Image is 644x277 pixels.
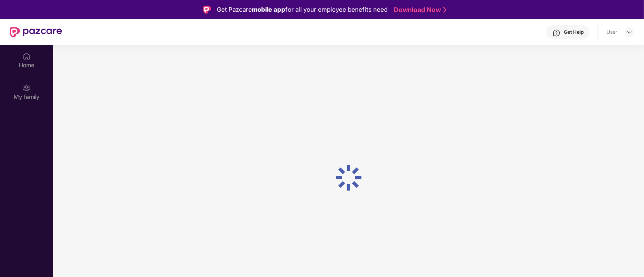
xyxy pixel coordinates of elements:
img: New Pazcare Logo [10,27,62,37]
img: Logo [203,6,211,14]
a: Download Now [394,6,444,14]
div: Get Help [564,29,584,35]
img: Stroke [443,6,447,14]
img: svg+xml;base64,PHN2ZyB3aWR0aD0iMjAiIGhlaWdodD0iMjAiIHZpZXdCb3g9IjAgMCAyMCAyMCIgZmlsbD0ibm9uZSIgeG... [23,84,31,92]
div: User [607,29,617,35]
img: svg+xml;base64,PHN2ZyBpZD0iRHJvcGRvd24tMzJ4MzIiIHhtbG5zPSJodHRwOi8vd3d3LnczLm9yZy8yMDAwL3N2ZyIgd2... [626,29,633,35]
img: svg+xml;base64,PHN2ZyBpZD0iSG9tZSIgeG1sbnM9Imh0dHA6Ly93d3cudzMub3JnLzIwMDAvc3ZnIiB3aWR0aD0iMjAiIG... [23,52,31,60]
img: svg+xml;base64,PHN2ZyBpZD0iSGVscC0zMngzMiIgeG1sbnM9Imh0dHA6Ly93d3cudzMub3JnLzIwMDAvc3ZnIiB3aWR0aD... [553,29,561,37]
div: Get Pazcare for all your employee benefits need [217,5,388,14]
strong: mobile app [252,6,285,13]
